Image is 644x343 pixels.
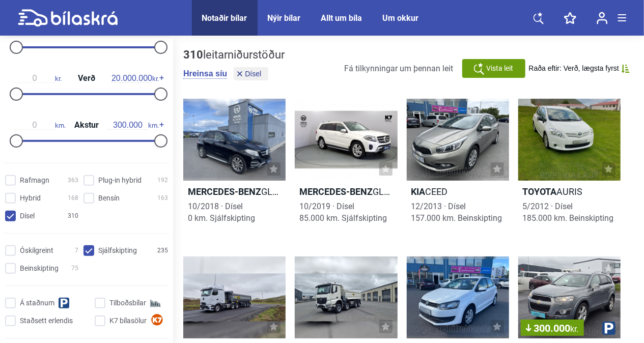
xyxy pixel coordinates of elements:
[383,13,419,23] a: Um okkur
[602,322,615,335] img: parking.png
[523,202,614,223] span: 5/2012 · Dísel 185.000 km. Beinskipting
[523,186,557,197] b: Toyota
[20,211,35,221] span: Dísel
[68,211,78,221] span: 310
[529,64,619,73] span: Raða eftir: Verð, lægsta fyrst
[299,186,373,197] b: Mercedes-Benz
[183,48,203,61] b: 310
[75,245,78,256] span: 7
[157,175,168,186] span: 192
[109,298,146,308] span: Tilboðsbílar
[407,99,509,236] a: KiaCEED12/2013 · Dísel157.000 km. Beinskipting
[597,12,608,24] img: user-login.svg
[183,99,286,236] a: Mercedes-BenzGLE 350 D 4MATIC10/2018 · Dísel0 km. Sjálfskipting
[14,121,66,130] span: km.
[345,64,454,73] span: Fá tilkynningar um þennan leit
[245,70,261,77] span: Dísel
[299,202,387,223] span: 10/2019 · Dísel 85.000 km. Sjálfskipting
[157,193,168,204] span: 163
[571,324,579,334] span: kr.
[72,121,101,129] span: Akstur
[529,64,630,73] button: Raða eftir: Verð, lægsta fyrst
[188,202,255,223] span: 10/2018 · Dísel 0 km. Sjálfskipting
[234,67,268,80] button: Dísel
[486,63,513,74] span: Vista leit
[183,48,285,62] div: leitarniðurstöður
[411,186,426,197] b: Kia
[157,245,168,256] span: 235
[98,193,120,204] span: Bensín
[268,13,301,23] a: Nýir bílar
[407,186,509,197] h2: CEED
[68,193,78,204] span: 168
[107,121,159,130] span: km.
[68,175,78,186] span: 363
[183,69,227,79] button: Hreinsa síu
[20,193,41,204] span: Hybrid
[202,13,247,23] a: Notaðir bílar
[111,74,159,83] span: kr.
[20,175,49,186] span: Rafmagn
[98,175,142,186] span: Plug-in hybrid
[295,186,397,197] h2: GLS 350 D 4MATIC
[109,316,147,326] span: K7 bílasölur
[75,74,98,82] span: Verð
[14,74,62,83] span: kr.
[71,263,78,274] span: 75
[20,316,73,326] span: Staðsett erlendis
[98,245,137,256] span: Sjálfskipting
[20,298,54,308] span: Á staðnum
[295,99,397,236] a: Mercedes-BenzGLS 350 D 4MATIC10/2019 · Dísel85.000 km. Sjálfskipting
[188,186,261,197] b: Mercedes-Benz
[518,186,621,197] h2: AURIS
[518,99,621,236] a: ToyotaAURIS5/2012 · Dísel185.000 km. Beinskipting
[526,323,579,333] span: 300.000
[411,202,502,223] span: 12/2013 · Dísel 157.000 km. Beinskipting
[20,263,59,274] span: Beinskipting
[183,186,286,197] h2: GLE 350 D 4MATIC
[20,245,53,256] span: Óskilgreint
[321,13,362,23] a: Allt um bíla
